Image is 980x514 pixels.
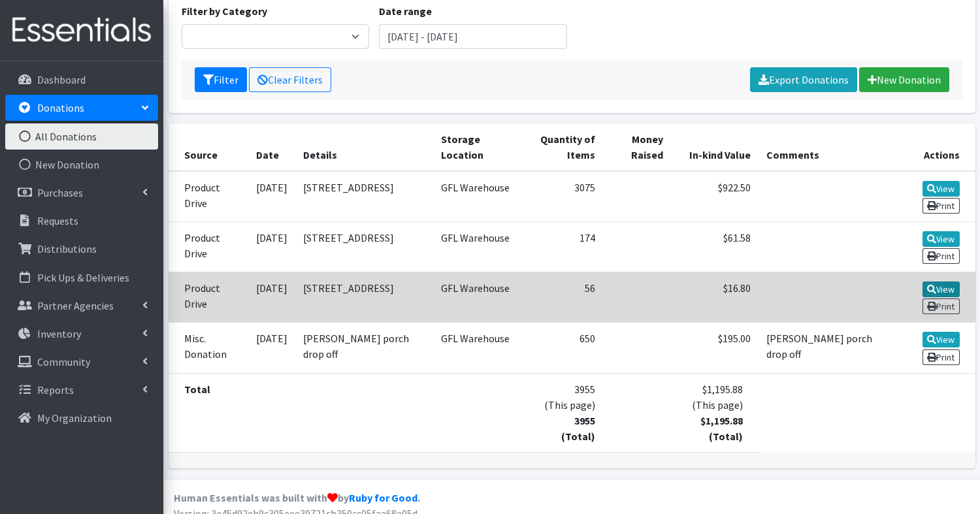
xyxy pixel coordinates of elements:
a: New Donation [5,152,158,178]
td: $922.50 [671,171,759,222]
a: View [923,281,960,297]
td: Product Drive [169,171,249,222]
a: Distributions [5,236,158,262]
img: HumanEssentials [5,8,158,52]
a: View [923,231,960,247]
td: GFL Warehouse [433,221,519,272]
p: Distributions [37,242,97,255]
a: Pick Ups & Deliveries [5,265,158,291]
td: [STREET_ADDRESS] [295,272,433,323]
td: Product Drive [169,221,249,272]
a: Inventory [5,321,158,347]
td: 650 [519,323,603,373]
td: GFL Warehouse [433,323,519,373]
td: [PERSON_NAME] porch drop off [295,323,433,373]
a: All Donations [5,123,158,150]
a: Print [923,248,960,264]
td: $16.80 [671,272,759,323]
a: New Donation [859,67,949,92]
label: Filter by Category [182,3,267,19]
th: In-kind Value [671,123,759,171]
td: 3955 (This page) [519,373,603,452]
p: Inventory [37,327,81,340]
a: Requests [5,208,158,234]
td: Misc. Donation [169,323,249,373]
td: [DATE] [248,221,295,272]
th: Actions [891,123,975,171]
p: Dashboard [37,73,86,86]
a: Partner Agencies [5,293,158,319]
td: GFL Warehouse [433,272,519,323]
a: Purchases [5,180,158,206]
td: $195.00 [671,323,759,373]
p: Community [37,355,90,368]
td: [PERSON_NAME] porch drop off [759,323,891,373]
p: Purchases [37,186,83,199]
th: Source [169,123,249,171]
p: Reports [37,383,74,396]
a: Export Donations [750,67,857,92]
td: GFL Warehouse [433,171,519,222]
p: My Organization [37,411,112,425]
a: View [923,181,960,197]
td: 56 [519,272,603,323]
p: Requests [37,214,78,227]
p: Pick Ups & Deliveries [37,271,129,284]
td: $61.58 [671,221,759,272]
a: View [923,332,960,347]
strong: Total [184,383,210,396]
input: January 1, 2011 - December 31, 2011 [379,24,567,49]
td: 3075 [519,171,603,222]
a: Ruby for Good [349,491,417,504]
td: [STREET_ADDRESS] [295,221,433,272]
a: Dashboard [5,67,158,93]
td: 174 [519,221,603,272]
a: Print [923,298,960,314]
th: Date [248,123,295,171]
p: Donations [37,101,84,114]
td: [STREET_ADDRESS] [295,171,433,222]
a: My Organization [5,405,158,431]
th: Details [295,123,433,171]
th: Storage Location [433,123,519,171]
th: Quantity of Items [519,123,603,171]
td: [DATE] [248,171,295,222]
strong: Human Essentials was built with by . [174,491,420,504]
a: Print [923,198,960,214]
a: Donations [5,95,158,121]
td: Product Drive [169,272,249,323]
strong: $1,195.88 (Total) [700,414,743,443]
td: [DATE] [248,272,295,323]
a: Print [923,349,960,365]
p: Partner Agencies [37,299,114,312]
strong: 3955 (Total) [561,414,595,443]
td: [DATE] [248,323,295,373]
td: $1,195.88 (This page) [671,373,759,452]
th: Comments [759,123,891,171]
a: Reports [5,377,158,403]
a: Clear Filters [249,67,331,92]
th: Money Raised [603,123,671,171]
a: Community [5,349,158,375]
label: Date range [379,3,432,19]
button: Filter [195,67,247,92]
